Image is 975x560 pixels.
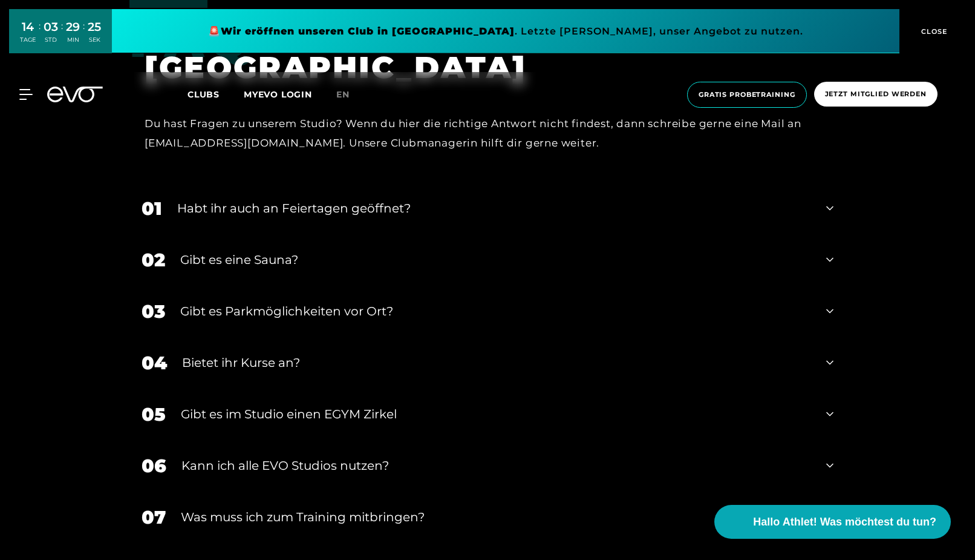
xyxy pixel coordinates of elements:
[66,36,80,44] div: MIN
[44,36,58,44] div: STD
[180,302,811,320] div: Gibt es Parkmöglichkeiten vor Ort?
[181,508,811,526] div: Was muss ich zum Training mitbringen?
[753,514,936,530] span: Hallo Athlet! Was möchtest du tun?
[142,298,165,325] div: 03
[83,19,85,51] div: :
[180,251,811,269] div: Gibt es eine Sauna?
[918,26,948,37] span: CLOSE
[142,401,166,428] div: 05
[244,89,312,100] a: MYEVO LOGIN
[187,89,220,100] span: Clubs
[714,505,951,539] button: Hallo Athlet! Was möchtest du tun?
[181,456,811,475] div: Kann ich alle EVO Studios nutzen?
[44,18,58,36] div: 03
[142,504,166,531] div: 07
[142,195,162,222] div: 01
[336,88,364,102] a: en
[810,82,941,108] a: Jetzt Mitglied werden
[145,114,815,153] div: Du hast Fragen zu unserem Studio? Wenn du hier die richtige Antwort nicht findest, dann schreibe ...
[88,18,101,36] div: 25
[336,89,350,100] span: en
[88,36,101,44] div: SEK
[20,18,36,36] div: 14
[899,9,966,53] button: CLOSE
[177,199,811,217] div: Habt ihr auch an Feiertagen geöffnet?
[825,89,927,99] span: Jetzt Mitglied werden
[142,246,165,274] div: 02
[182,354,811,372] div: Bietet ihr Kurse an?
[142,452,166,479] div: 06
[20,36,36,44] div: TAGE
[683,82,810,108] a: Gratis Probetraining
[699,90,795,100] span: Gratis Probetraining
[181,405,811,423] div: Gibt es im Studio einen EGYM Zirkel
[142,349,167,377] div: 04
[61,19,63,51] div: :
[39,19,41,51] div: :
[66,18,80,36] div: 29
[187,88,244,100] a: Clubs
